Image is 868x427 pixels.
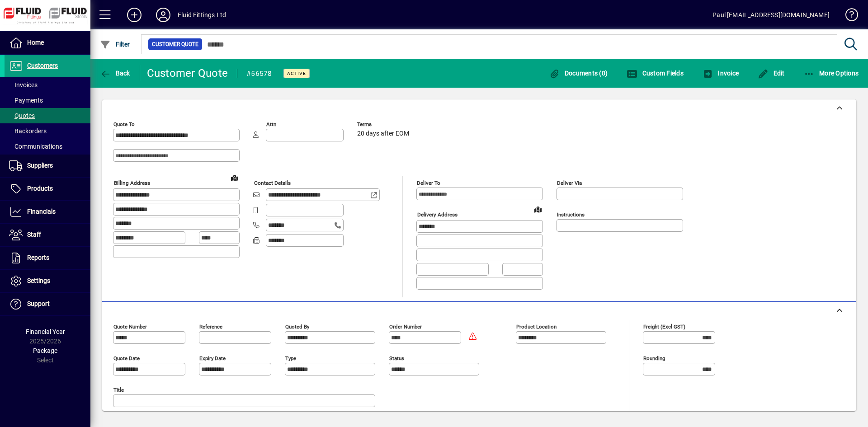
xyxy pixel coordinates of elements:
span: More Options [804,70,859,77]
div: Paul [EMAIL_ADDRESS][DOMAIN_NAME] [712,8,830,22]
span: Staff [27,231,41,238]
button: Invoice [700,65,741,81]
a: Staff [5,224,90,246]
span: Customer Quote [152,40,198,49]
mat-label: Deliver To [417,180,440,186]
button: Add [120,7,149,23]
mat-label: Freight (excl GST) [643,323,685,329]
a: Knowledge Base [839,2,857,31]
a: Communications [5,139,90,154]
button: Edit [755,65,787,81]
mat-label: Rounding [643,355,665,361]
span: Reports [27,254,49,261]
div: #56578 [246,66,272,81]
a: Support [5,293,90,315]
mat-label: Attn [266,121,276,127]
a: Products [5,178,90,200]
div: Customer Quote [147,66,228,80]
mat-label: Title [113,386,124,393]
mat-label: Instructions [557,211,585,218]
a: Quotes [5,108,90,123]
span: Custom Fields [627,70,684,77]
span: Back [100,70,130,77]
span: Invoices [9,81,38,89]
span: Products [27,185,53,192]
a: Suppliers [5,155,90,177]
span: Home [27,39,44,46]
button: Profile [149,7,178,23]
span: Terms [357,122,411,127]
span: Filter [100,41,130,48]
a: Settings [5,270,90,292]
a: View on map [227,170,242,185]
mat-label: Quote number [113,323,147,329]
a: Payments [5,93,90,108]
app-page-header-button: Back [90,65,140,81]
button: More Options [802,65,861,81]
span: Quotes [9,112,35,119]
span: Active [287,70,306,76]
span: Customers [27,62,58,69]
button: Custom Fields [624,65,686,81]
span: Payments [9,97,43,104]
mat-label: Type [285,355,296,361]
button: Documents (0) [547,65,610,81]
mat-label: Order number [389,323,422,329]
span: Financials [27,208,56,215]
button: Filter [98,36,132,52]
mat-label: Quote date [113,355,140,361]
div: Fluid Fittings Ltd [178,8,226,22]
span: Invoice [703,70,739,77]
mat-label: Status [389,355,404,361]
a: View on map [531,202,545,216]
span: Financial Year [26,328,65,335]
span: Support [27,300,50,307]
span: Edit [758,70,785,77]
mat-label: Deliver via [557,180,582,186]
a: Home [5,32,90,54]
a: Financials [5,201,90,223]
mat-label: Expiry date [199,355,226,361]
span: Documents (0) [549,70,608,77]
span: Package [33,347,57,354]
span: Backorders [9,127,47,135]
span: 20 days after EOM [357,130,409,137]
button: Back [98,65,132,81]
a: Backorders [5,123,90,139]
mat-label: Reference [199,323,222,329]
span: Suppliers [27,162,53,169]
mat-label: Product location [516,323,557,329]
span: Communications [9,143,62,150]
mat-label: Quote To [113,121,135,127]
span: Settings [27,277,50,284]
a: Invoices [5,77,90,93]
a: Reports [5,247,90,269]
mat-label: Quoted by [285,323,309,329]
